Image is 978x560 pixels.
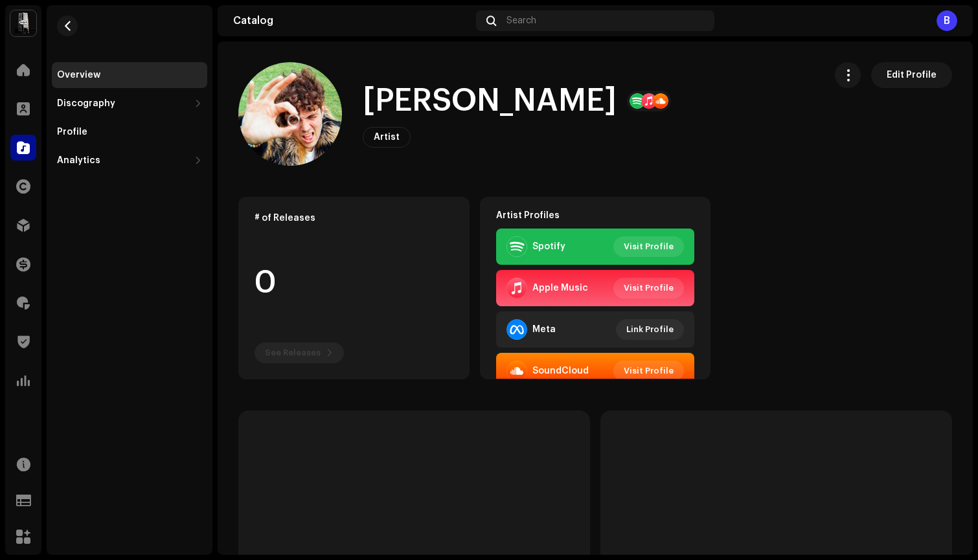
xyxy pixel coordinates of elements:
[496,210,560,221] strong: Artist Profiles
[10,10,36,36] img: 28cd5e4f-d8b3-4e3e-9048-38ae6d8d791a
[532,324,556,335] div: Meta
[52,62,207,88] re-m-nav-item: Overview
[616,319,684,340] button: Link Profile
[532,241,565,252] div: Spotify
[624,234,674,260] span: Visit Profile
[238,62,342,166] img: 361ee102-8091-4143-b6ec-01e391fca570
[613,278,684,298] button: Visit Profile
[374,133,400,142] span: Artist
[52,148,207,174] re-m-nav-dropdown: Analytics
[937,10,957,31] div: B
[624,358,674,384] span: Visit Profile
[52,119,207,145] re-m-nav-item: Profile
[506,16,536,26] span: Search
[57,155,100,166] div: Analytics
[57,70,100,80] div: Overview
[871,62,952,88] button: Edit Profile
[363,80,617,122] h1: [PERSON_NAME]
[532,283,588,293] div: Apple Music
[57,98,115,109] div: Discography
[624,275,674,301] span: Visit Profile
[233,16,471,26] div: Catalog
[613,236,684,257] button: Visit Profile
[532,366,589,376] div: SoundCloud
[887,62,937,88] span: Edit Profile
[613,361,684,381] button: Visit Profile
[52,91,207,117] re-m-nav-dropdown: Discography
[57,127,87,137] div: Profile
[238,197,470,379] re-o-card-data: # of Releases
[626,317,674,342] span: Link Profile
